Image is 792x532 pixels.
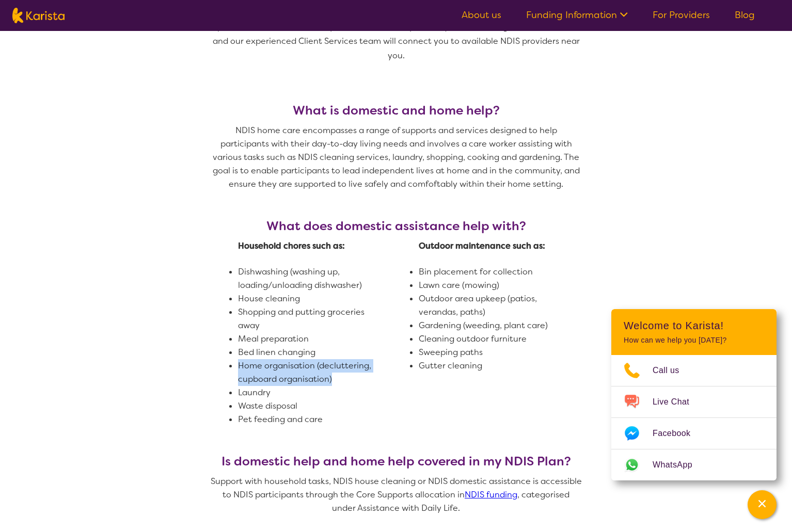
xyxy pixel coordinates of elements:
li: Shopping and putting groceries away [238,305,373,332]
h3: Is domestic help and home help covered in my NDIS Plan? [210,454,582,469]
div: Channel Menu [611,309,777,480]
span: Sweeping paths [419,347,483,358]
span: Gardening (weeding, plant care) [419,320,548,331]
a: About us [462,9,501,21]
li: Meal preparation [238,332,373,346]
p: Support with household tasks, NDIS house cleaning or NDIS domestic assistance is accessible to ND... [210,475,582,515]
a: For Providers [653,9,710,21]
span: Live Chat [653,394,702,410]
ul: Choose channel [611,355,777,480]
a: Blog [735,9,755,21]
button: Channel Menu [748,490,777,519]
li: Dishwashing (washing up, loading/unloading dishwasher) [238,265,373,292]
span: Bin placement for collection [419,266,533,277]
img: Karista logo [12,8,65,23]
a: Web link opens in a new tab. [611,449,777,480]
span: Lawn care (mowing) [419,280,499,291]
li: Home organisation (decluttering, cupboard organisation) [238,359,373,386]
li: Laundry [238,386,373,399]
span: Facebook [653,426,703,441]
a: Funding Information [526,9,628,21]
li: Bed linen changing [238,346,373,359]
li: House cleaning [238,292,373,305]
p: How can we help you [DATE]? [624,336,764,345]
h2: Welcome to Karista! [624,319,764,332]
span: Call us [653,363,692,378]
strong: Household chores such as: [238,240,345,251]
li: Waste disposal [238,399,373,413]
span: Gutter cleaning [419,360,482,371]
span: Cleaning outdoor furniture [419,333,527,344]
p: NDIS home care encompasses a range of supports and services designed to help participants with th... [210,124,582,191]
h3: What is domestic and home help? [210,103,582,118]
li: Pet feeding and care [238,413,373,426]
strong: Outdoor maintenance such as: [419,240,545,251]
span: WhatsApp [653,457,705,473]
span: Outdoor area upkeep (patios, verandas, paths) [419,293,539,317]
h3: What does domestic assistance help with? [210,219,582,233]
a: NDIS funding [465,489,517,500]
